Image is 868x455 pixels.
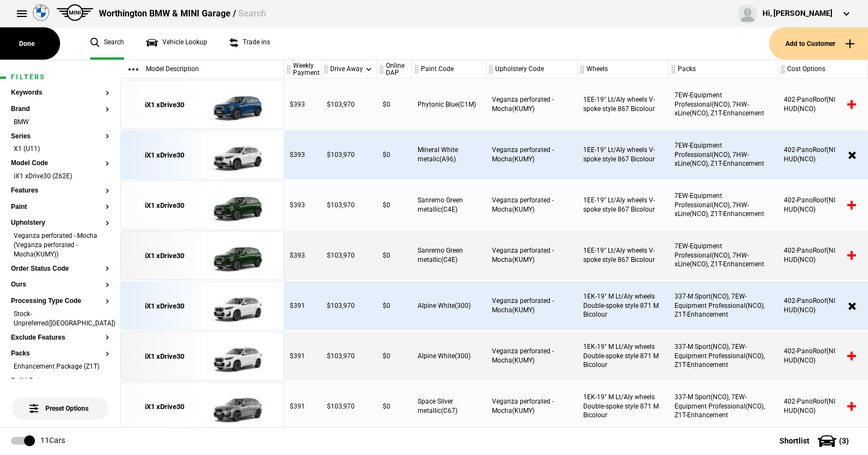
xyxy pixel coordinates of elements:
div: Veganza perforated - Mocha(KUMY) [486,281,578,330]
div: Weekly Payment [284,60,321,79]
div: Veganza perforated - Mocha(KUMY) [486,130,578,179]
div: iX1 xDrive30 [145,100,184,110]
a: iX1 xDrive30 [126,231,202,281]
div: iX1 xDrive30 [145,150,184,160]
a: Trade ins [229,27,270,60]
div: 402-PanoRoof(NCO), 610-HUD(NCO) [778,80,867,129]
div: Hi, [PERSON_NAME] [763,8,832,19]
img: cosySec [202,181,278,230]
button: Processing Type Code [11,297,109,305]
div: iX1 xDrive30 [145,201,184,211]
div: iX1 xDrive30 [145,402,184,412]
div: $393 [284,180,321,230]
li: Stock-Unpreferred([GEOGRAPHIC_DATA]) [11,310,109,330]
div: 402-PanoRoof(NCO), 610-HUD(NCO) [778,281,867,330]
div: Packs [669,60,778,79]
a: iX1 xDrive30 [126,332,202,381]
button: Upholstery [11,219,109,227]
div: 7EW-Equipment Professional(NCO), 7HW-xLine(NCO), Z1T-Enhancement [669,231,778,280]
div: $0 [377,80,412,129]
div: Sanremo Green metallic(C4E) [412,231,486,280]
section: Model CodeiX1 xDrive30 (Z62E) [11,160,109,187]
div: 1EE-19" Lt/Aly wheels V-spoke style 867 Bicolour [578,231,669,280]
section: Order Status Code [11,265,109,282]
div: Model Description [120,60,284,79]
div: Veganza perforated - Mocha(KUMY) [486,80,578,129]
button: Keywords [11,89,109,97]
div: 402-PanoRoof(NCO), 610-HUD(NCO) [778,382,867,431]
div: 337-M Sport(NCO), 7EW-Equipment Professional(NCO), Z1T-Enhancement [669,281,778,330]
div: 402-PanoRoof(NCO), 610-HUD(NCO) [778,130,867,179]
div: $103,970 [321,180,377,230]
button: Packs [11,350,109,358]
div: Cost Options [778,60,867,79]
div: 337-M Sport(NCO), 7EW-Equipment Professional(NCO), Z1T-Enhancement [669,382,778,431]
div: 7EW-Equipment Professional(NCO), 7HW-xLine(NCO), Z1T-Enhancement [669,130,778,179]
button: Ours [11,281,109,289]
div: $393 [284,80,321,129]
div: $103,970 [321,331,377,381]
img: cosySec [202,382,278,431]
section: PacksEnhancement Package (Z1T) [11,350,109,377]
img: cosySec [202,282,278,331]
button: Features [11,187,109,195]
div: 402-PanoRoof(NCO), 610-HUD(NCO) [778,331,867,381]
div: 1EE-19" Lt/Aly wheels V-spoke style 867 Bicolour [578,130,669,179]
li: Veganza perforated - Mocha (Veganza perforated - Mocha(KUMY)) [11,231,109,260]
div: Worthington BMW & MINI Garage / [99,8,266,20]
div: Sanremo Green metallic(C4E) [412,180,486,230]
div: $0 [377,281,412,330]
img: mini.png [56,4,93,21]
div: iX1 xDrive30 [145,251,184,261]
div: 1EE-19" Lt/Aly wheels V-spoke style 867 Bicolour [578,80,669,129]
div: $103,970 [321,281,377,330]
div: 402-PanoRoof(NCO), 610-HUD(NCO) [778,180,867,230]
button: Add to Customer [769,27,868,60]
li: Enhancement Package (Z1T) [11,362,109,373]
img: cosySec [202,332,278,381]
span: Shortlist [779,437,810,445]
div: $0 [377,382,412,431]
div: Online DAP [377,60,412,79]
a: iX1 xDrive30 [126,131,202,180]
div: Space Silver metallic(C67) [412,382,486,431]
div: 1EK-19" M Lt/Aly wheels Double-spoke style 871 M Bicolour [578,382,669,431]
div: $103,970 [321,80,377,129]
section: Exclude Features [11,334,109,351]
a: Vehicle Lookup [146,27,207,60]
img: cosySec [202,80,278,130]
img: cosySec [202,231,278,281]
a: iX1 xDrive30 [126,181,202,230]
section: SeriesX1 (U11) [11,133,109,160]
a: Search [90,27,124,60]
div: 402-PanoRoof(NCO), 610-HUD(NCO) [778,231,867,280]
section: Paint [11,203,109,220]
span: Preset Options [32,391,89,412]
div: $393 [284,130,321,179]
h1: Filters [11,74,109,81]
button: Brand [11,106,109,113]
div: $0 [377,130,412,179]
button: Shortlist(3) [763,427,868,454]
div: Alpine White(300) [412,331,486,381]
div: Upholstery Code [486,60,577,79]
div: 7EW-Equipment Professional(NCO), 7HW-xLine(NCO), Z1T-Enhancement [669,80,778,129]
div: $391 [284,382,321,431]
div: $0 [377,180,412,230]
button: Series [11,133,109,141]
div: iX1 xDrive30 [145,301,184,311]
div: Veganza perforated - Mocha(KUMY) [486,231,578,280]
div: $103,970 [321,382,377,431]
img: bmw.png [33,4,49,21]
section: Processing Type CodeStock-Unpreferred([GEOGRAPHIC_DATA]) [11,297,109,334]
div: 1EK-19" M Lt/Aly wheels Double-spoke style 871 M Bicolour [578,281,669,330]
div: iX1 xDrive30 [145,352,184,361]
div: Paint Code [412,60,486,79]
div: Wheels [578,60,668,79]
div: Phytonic Blue(C1M) [412,80,486,129]
div: Veganza perforated - Mocha(KUMY) [486,382,578,431]
img: cosySec [202,131,278,180]
button: Order Status Code [11,265,109,273]
div: $0 [377,231,412,280]
div: $103,970 [321,231,377,280]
